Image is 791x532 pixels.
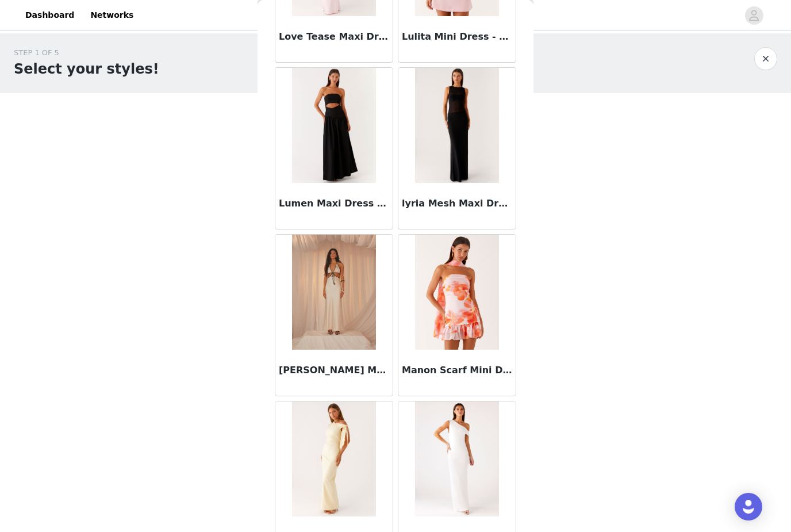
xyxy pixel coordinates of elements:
h3: Lulita Mini Dress - Pink [402,30,512,44]
h3: Lumen Maxi Dress - Black [279,197,389,210]
img: lyria Mesh Maxi Dress - Black [415,68,499,183]
div: STEP 1 OF 5 [14,47,159,59]
img: Mabel Maxi Dress - Cream [292,235,375,350]
h1: Select your styles! [14,59,159,79]
h3: [PERSON_NAME] Maxi Dress - Cream [279,363,389,377]
div: Open Intercom Messenger [735,493,762,520]
img: Marella Maxi Dress - Yellow [292,401,375,516]
div: avatar [748,6,759,25]
a: Networks [83,2,140,28]
h3: Love Tease Maxi Dress - Baby Pink [279,30,389,44]
h3: lyria Mesh Maxi Dress - Black [402,197,512,210]
img: Manon Scarf Mini Dress - Blushing Blossom [415,235,498,350]
img: Lumen Maxi Dress - Black [292,68,376,183]
img: Mckenna Maxi Dress - White [415,401,498,516]
a: Dashboard [18,2,81,28]
h3: Manon Scarf Mini Dress - Blushing Blossom [402,363,512,377]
